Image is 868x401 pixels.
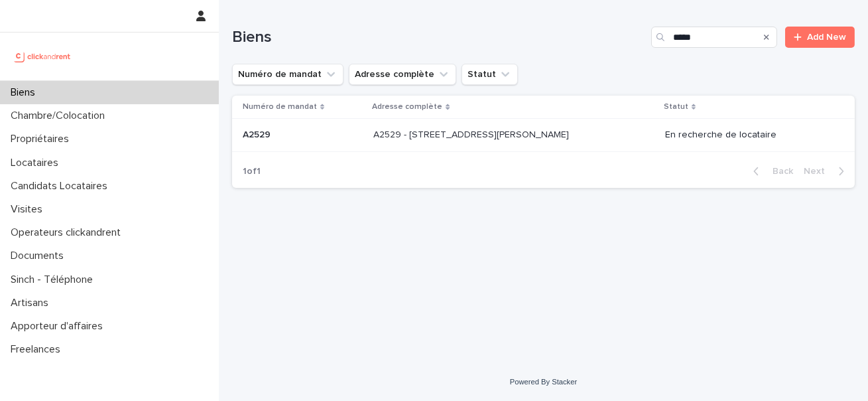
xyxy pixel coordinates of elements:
[232,28,646,47] h1: Biens
[5,133,80,145] p: Propriétaires
[5,250,74,262] p: Documents
[665,129,834,141] p: En recherche de locataire
[5,320,113,333] p: Apporteur d'affaires
[232,155,271,188] p: 1 of 1
[373,127,572,141] p: A2529 - 14 rue Honoré de Balzac, Garges-lès-Gonesse 95140
[651,27,777,48] input: Search
[11,43,75,70] img: UCB0brd3T0yccxBKYDjQ
[807,33,846,42] span: Add New
[5,86,46,99] p: Biens
[5,203,53,216] p: Visites
[510,378,577,386] a: Powered By Stacker
[372,100,442,114] p: Adresse complète
[5,297,59,309] p: Artisans
[243,127,273,141] p: A2529
[462,64,518,85] button: Statut
[5,110,115,122] p: Chambre/Colocation
[785,27,855,48] a: Add New
[232,119,855,152] tr: A2529A2529 A2529 - [STREET_ADDRESS][PERSON_NAME]A2529 - [STREET_ADDRESS][PERSON_NAME] En recherch...
[664,100,688,114] p: Statut
[5,180,118,193] p: Candidats Locataires
[798,165,855,177] button: Next
[243,100,317,114] p: Numéro de mandat
[765,167,793,176] span: Back
[349,64,456,85] button: Adresse complète
[232,64,343,85] button: Numéro de mandat
[804,167,833,176] span: Next
[5,274,103,286] p: Sinch - Téléphone
[5,343,71,356] p: Freelances
[5,157,69,169] p: Locataires
[5,226,131,239] p: Operateurs clickandrent
[743,165,798,177] button: Back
